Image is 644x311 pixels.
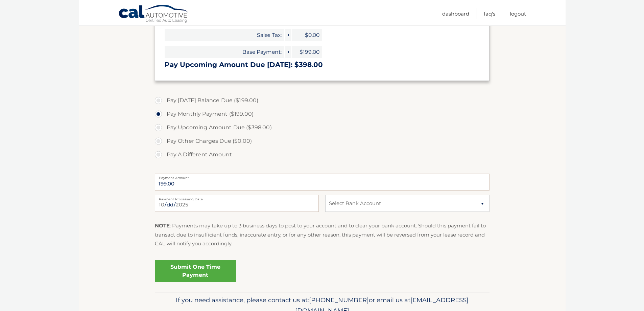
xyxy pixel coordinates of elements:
span: + [285,29,291,41]
a: Dashboard [442,8,469,19]
label: Pay Other Charges Due ($0.00) [155,134,490,148]
label: Payment Processing Date [155,195,319,200]
span: Sales Tax: [165,29,284,41]
a: Submit One Time Payment [155,260,236,282]
a: Cal Automotive [118,4,189,24]
strong: NOTE [155,222,170,229]
h3: Pay Upcoming Amount Due [DATE]: $398.00 [165,61,480,69]
a: Logout [510,8,526,19]
span: $0.00 [292,29,322,41]
a: FAQ's [484,8,495,19]
label: Pay A Different Amount [155,148,490,161]
span: Base Payment: [165,46,284,58]
label: Pay Upcoming Amount Due ($398.00) [155,121,490,134]
label: Payment Amount [155,174,490,179]
label: Pay Monthly Payment ($199.00) [155,107,490,121]
p: : Payments may take up to 3 business days to post to your account and to clear your bank account.... [155,221,490,248]
span: $199.00 [292,46,322,58]
span: [PHONE_NUMBER] [309,296,369,304]
input: Payment Date [155,195,319,212]
label: Pay [DATE] Balance Due ($199.00) [155,94,490,107]
span: + [285,46,291,58]
input: Payment Amount [155,174,490,191]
